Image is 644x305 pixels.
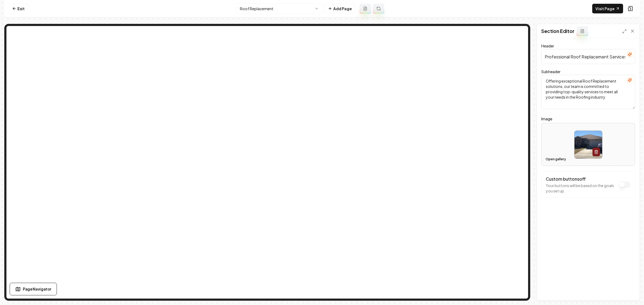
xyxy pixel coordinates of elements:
[546,183,616,194] p: Your buttons will be based on the goals you set up.
[541,27,575,35] h2: Section Editor
[541,69,561,74] label: Subheader
[577,26,588,36] button: Add admin section prompt
[541,116,635,122] label: Image
[324,4,355,13] button: Add Page
[23,286,51,292] span: Page Navigator
[546,176,586,182] label: Custom buttons off
[9,4,28,13] a: Exit
[592,4,623,13] a: Visit Page
[373,4,384,13] button: Regenerate page
[541,43,554,48] label: Header
[575,131,602,158] img: image
[541,49,635,64] input: Header
[544,155,568,163] button: Open gallery
[360,4,371,13] button: Add admin page prompt
[10,283,57,295] button: Page Navigator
